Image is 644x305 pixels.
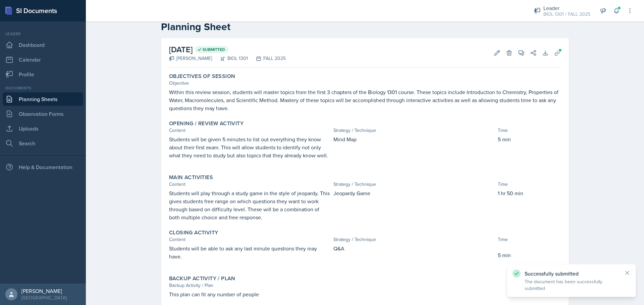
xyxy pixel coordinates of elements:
div: Leader [543,4,590,12]
p: Students will play through a study game in the style of jeopardy. This gives students free range ... [169,189,331,221]
p: The document has been successfully submitted [525,278,619,292]
div: BIOL 1301 [212,55,248,62]
div: [PERSON_NAME] [21,288,67,294]
a: Observation Forms [3,107,83,121]
p: 5 min [498,251,561,259]
label: Backup Activity / Plan [169,275,235,282]
span: Submitted [203,47,225,52]
label: Objectives of Session [169,73,235,80]
div: Content [169,181,331,188]
label: Closing Activity [169,229,218,236]
div: Time [498,127,561,134]
div: BIOL 1301 / FALL 2025 [543,11,590,18]
a: Search [3,137,83,150]
p: Students will be given 5 minutes to list out everything they know about their first exam. This wi... [169,135,331,159]
label: Main Activities [169,174,213,181]
p: Mind Map [333,135,495,143]
a: Profile [3,68,83,81]
p: Q&A [333,244,495,252]
div: [GEOGRAPHIC_DATA] [21,294,67,301]
div: Time [498,181,561,188]
div: Strategy / Technique [333,127,495,134]
div: Objective [169,80,561,87]
p: Jeopardy Game [333,189,495,197]
div: [PERSON_NAME] [169,55,212,62]
a: Planning Sheets [3,92,83,106]
div: Content [169,236,331,243]
h2: [DATE] [169,44,286,56]
a: Calendar [3,53,83,66]
p: Successfully submitted [525,270,619,277]
div: Content [169,127,331,134]
div: Time [498,236,561,243]
div: Backup Activity / Plan [169,282,561,289]
p: 1 hr 50 min [498,189,561,197]
p: Students will be able to ask any last minute questions they may have. [169,244,331,260]
div: Leader [3,31,83,37]
div: Strategy / Technique [333,236,495,243]
p: Within this review session, students will master topics from the first 3 chapters of the Biology ... [169,88,561,112]
div: Documents [3,85,83,91]
h2: Planning Sheet [161,21,569,33]
div: Strategy / Technique [333,181,495,188]
div: Help & Documentation [3,160,83,174]
a: Uploads [3,122,83,135]
a: Dashboard [3,38,83,52]
label: Opening / Review Activity [169,120,244,127]
p: This plan can fit any number of people [169,290,561,298]
div: FALL 2025 [248,55,286,62]
p: 5 min [498,135,561,143]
